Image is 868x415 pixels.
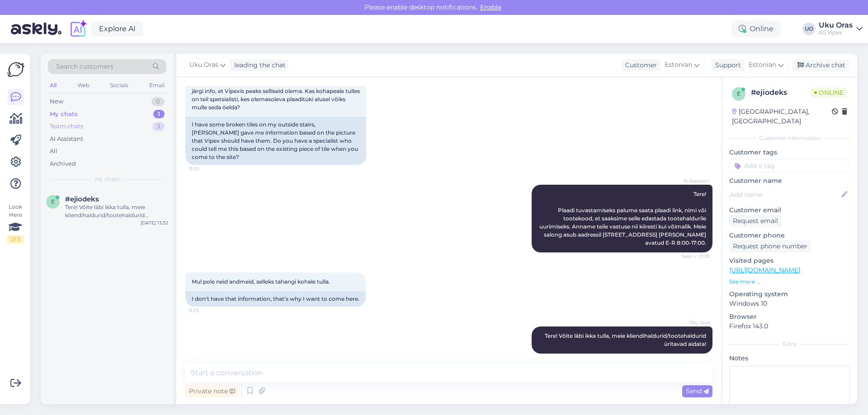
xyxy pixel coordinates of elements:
p: See more ... [729,278,850,286]
span: #ejiodeks [65,195,99,203]
div: AI Assistant [50,135,83,144]
span: Estonian [665,60,692,70]
div: My chats [50,110,78,119]
span: Estonian [749,60,776,70]
div: 2 / 3 [7,235,24,243]
div: Look Here [7,203,24,243]
div: Customer [622,61,657,70]
div: All [48,79,58,91]
div: Web [75,79,91,91]
div: Tere! Võite läbi ikka tulla, meie kliendihaldurid/tootehaldurid üritavad aidata! [65,203,168,219]
p: Visited pages [729,256,850,266]
input: Add a tag [729,159,850,173]
span: 13:25 [188,307,222,314]
div: Email [147,79,166,91]
p: Customer name [729,176,850,186]
p: Notes [729,354,850,363]
span: Online [811,88,847,98]
span: 13:32 [676,354,710,361]
div: Archived [50,159,76,168]
div: [DATE] 13:32 [141,219,168,226]
p: Firefox 143.0 [729,322,850,331]
div: Support [712,61,741,70]
span: Search customers [56,62,113,71]
div: Request phone number [729,240,811,252]
img: Askly Logo [7,61,24,78]
span: Send [686,387,709,395]
a: Uku OrasAS Vipex [819,22,863,36]
a: Explore AI [91,21,143,37]
div: Socials [108,79,130,91]
div: Extra [729,340,850,348]
span: Tere! Plaadi tuvastamiseks palume saata plaadi link, nimi või tootekood, et saaksime selle edasta... [539,191,708,246]
p: Customer email [729,205,850,215]
p: Windows 10 [729,299,850,308]
div: Online [731,21,781,37]
span: e [51,198,55,205]
div: 0 [151,97,165,106]
p: Operating system [729,289,850,299]
p: Customer tags [729,148,850,157]
span: Uku Oras [189,60,218,70]
div: Private note [185,385,239,397]
div: AS Vipex [819,29,853,36]
div: Archive chat [792,59,849,71]
p: Customer phone [729,231,850,240]
div: 1 [153,110,165,119]
div: New [50,97,63,106]
div: I have some broken tiles on my outside stairs, [PERSON_NAME] gave me information based on the pic... [185,117,366,165]
span: AI Assistant [676,177,710,184]
input: Add name [730,190,840,200]
div: All [50,147,57,156]
div: Uku Oras [819,22,853,29]
div: I don't have that information, that's why I want to come here. [185,291,366,307]
span: My chats [95,175,119,183]
span: Enable [477,3,504,11]
div: Customer information [729,134,850,142]
span: e [737,90,741,97]
a: [URL][DOMAIN_NAME] [729,266,800,274]
span: Mul pole neid andmeid, selleks tahangi kohale tulla. [192,278,330,285]
div: Request email [729,215,782,227]
p: Browser [729,312,850,322]
span: Uku Oras [676,319,710,326]
span: Tere! Võite läbi ikka tulla, meie kliendihaldurid/tootehaldurid üritavad aidata! [545,332,708,347]
span: Seen ✓ 13:25 [676,253,710,260]
span: 13:25 [188,165,222,172]
div: [GEOGRAPHIC_DATA], [GEOGRAPHIC_DATA] [732,107,832,126]
img: explore-ai [69,19,88,38]
div: 3 [152,122,165,131]
div: # ejiodeks [751,87,811,98]
div: leading the chat [231,61,286,70]
div: Team chats [50,122,83,131]
div: UO [802,23,815,35]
